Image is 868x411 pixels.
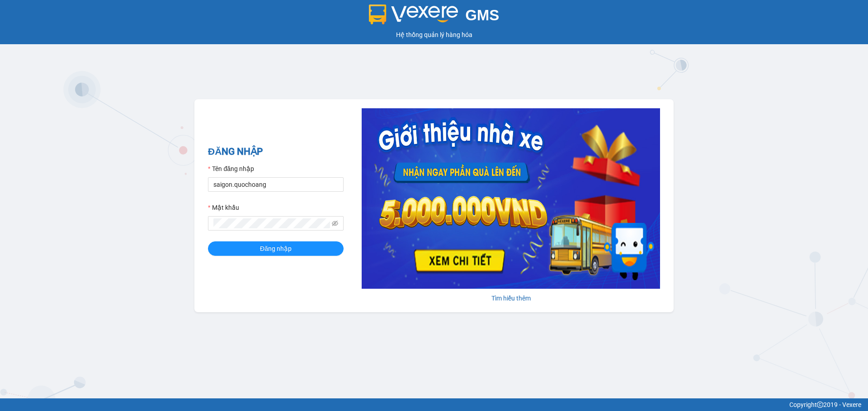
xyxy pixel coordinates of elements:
div: Copyright 2019 - Vexere [7,400,861,410]
input: Mật khẩu [213,218,330,228]
div: Hệ thống quản lý hàng hóa [2,30,866,40]
div: Tìm hiểu thêm [362,293,660,303]
h2: ĐĂNG NHẬP [208,144,344,159]
button: Đăng nhập [208,241,344,256]
span: Đăng nhập [260,244,292,254]
input: Tên đăng nhập [208,177,344,192]
span: copyright [817,402,823,408]
img: logo 2 [369,5,458,24]
span: GMS [465,7,499,23]
label: Mật khẩu [208,203,239,212]
img: banner-0 [362,108,660,289]
label: Tên đăng nhập [208,164,254,174]
a: GMS [369,14,500,21]
span: eye-invisible [332,220,338,226]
